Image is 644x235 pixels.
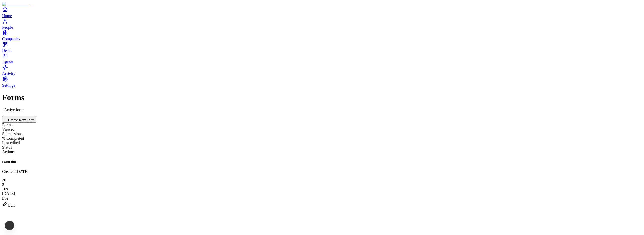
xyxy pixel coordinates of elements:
a: Activity [2,64,642,76]
div: Edit [2,201,642,208]
span: People [2,25,13,29]
h1: Forms [2,93,642,102]
a: Deals [2,41,642,53]
a: Companies [2,30,642,41]
div: Last edited [2,141,642,145]
p: 1 Active form [2,108,642,112]
div: [DATE] [2,191,642,196]
div: Viewed [2,127,642,132]
div: Submissions [2,132,642,136]
span: Home [2,14,12,18]
a: Settings [2,76,642,87]
div: Actions [2,150,642,154]
div: 2 [2,182,642,187]
span: Agents [2,60,13,64]
img: Item Brain Logo [2,2,33,7]
h5: Form title [2,160,642,164]
div: % Completed [2,136,642,141]
span: Companies [2,37,20,41]
a: Agents [2,53,642,64]
span: Activity [2,71,15,76]
button: Create New Form [2,116,36,123]
span: Deals [2,48,11,53]
div: Status [2,145,642,150]
div: Forms [2,123,642,127]
a: Home [2,7,642,18]
div: live [2,196,642,201]
p: Created: [DATE] [2,169,642,174]
a: People [2,18,642,29]
div: 20 [2,178,642,182]
span: Settings [2,83,15,87]
div: 10 % [2,187,642,191]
